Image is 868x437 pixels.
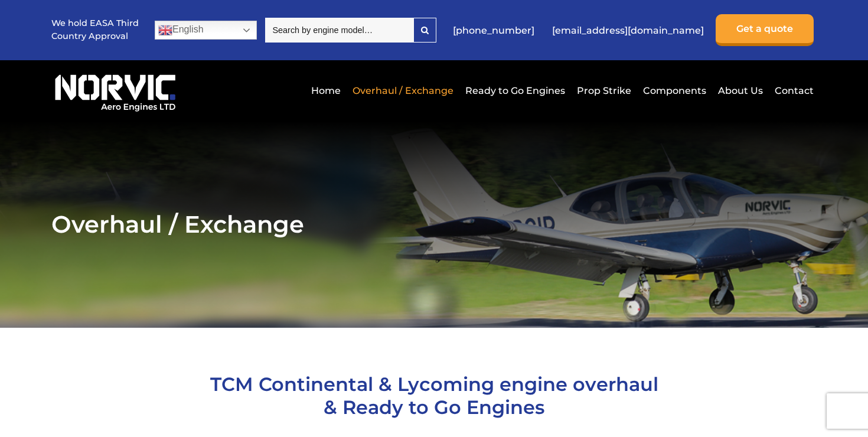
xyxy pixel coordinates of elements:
a: Home [308,76,344,105]
span: TCM Continental & Lycoming engine overhaul & Ready to Go Engines [210,373,658,419]
a: Overhaul / Exchange [350,76,456,105]
a: [EMAIL_ADDRESS][DOMAIN_NAME] [546,16,710,45]
a: Get a quote [716,14,814,46]
a: Prop Strike [574,76,634,105]
img: Norvic Aero Engines logo [51,69,179,112]
a: English [155,21,257,40]
a: About Us [715,76,766,105]
a: Ready to Go Engines [462,76,568,105]
p: We hold EASA Third Country Approval [51,17,140,43]
a: Contact [772,76,814,105]
img: en [158,23,172,37]
h2: Overhaul / Exchange [51,210,817,239]
input: Search by engine model… [265,18,413,43]
a: [PHONE_NUMBER] [447,16,540,45]
a: Components [640,76,709,105]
